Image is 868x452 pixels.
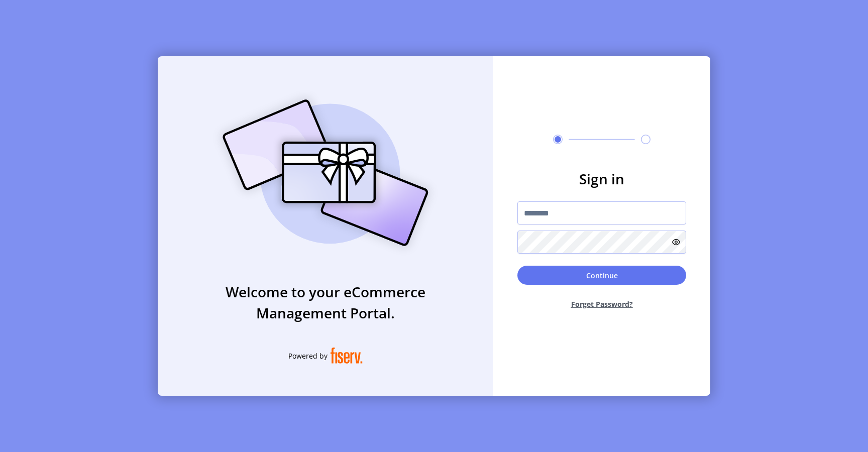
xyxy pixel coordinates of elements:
button: Forget Password? [517,291,686,317]
h3: Sign in [517,168,686,189]
button: Continue [517,266,686,285]
img: card_Illustration.svg [207,88,444,257]
span: Powered by [288,351,328,361]
h3: Welcome to your eCommerce Management Portal. [158,281,493,323]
